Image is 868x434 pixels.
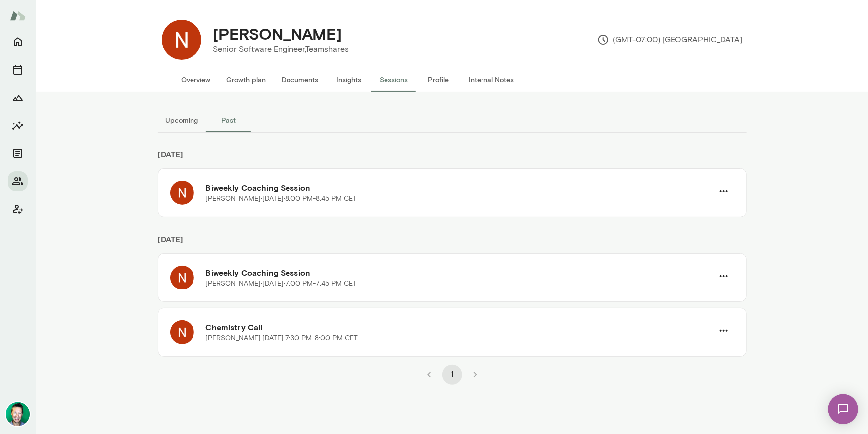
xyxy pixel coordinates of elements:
[158,108,206,132] button: Upcoming
[206,108,251,132] button: Past
[597,34,743,46] p: (GMT-07:00) [GEOGRAPHIC_DATA]
[327,68,372,92] button: Insights
[158,108,747,132] div: basic tabs example
[8,32,28,52] button: Home
[206,194,357,204] p: [PERSON_NAME] · [DATE] · 8:00 PM-8:45 PM CET
[10,6,26,25] img: Mento
[158,233,747,253] h6: [DATE]
[416,68,461,92] button: Profile
[8,144,28,163] button: Documents
[174,68,219,92] button: Overview
[206,182,713,194] h6: Biweekly Coaching Session
[418,365,486,385] nav: pagination navigation
[206,333,358,343] p: [PERSON_NAME] · [DATE] · 7:30 PM-8:00 PM CET
[213,43,349,55] p: Senior Software Engineer, Teamshares
[8,116,28,136] button: Insights
[158,357,747,385] div: pagination
[206,279,357,289] p: [PERSON_NAME] · [DATE] · 7:00 PM-7:45 PM CET
[206,321,713,333] h6: Chemistry Call
[8,199,28,219] button: Client app
[206,267,713,279] h6: Biweekly Coaching Session
[274,68,327,92] button: Documents
[6,402,30,426] img: Brian Lawrence
[8,88,28,108] button: Growth Plan
[461,68,522,92] button: Internal Notes
[442,365,462,385] button: page 1
[158,148,747,168] h6: [DATE]
[8,171,28,191] button: Members
[162,20,201,60] img: Niles Mcgiver
[219,68,274,92] button: Growth plan
[213,24,342,43] h4: [PERSON_NAME]
[8,60,28,80] button: Sessions
[372,68,416,92] button: Sessions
